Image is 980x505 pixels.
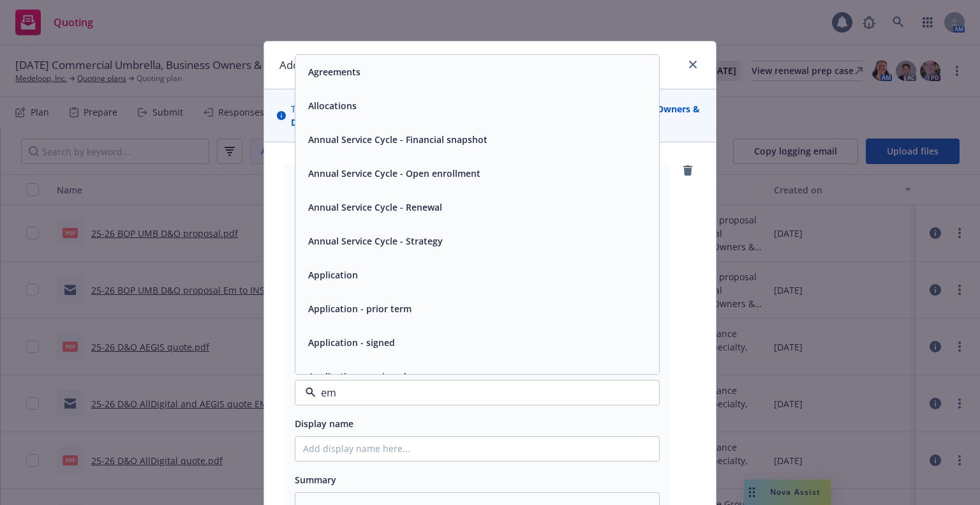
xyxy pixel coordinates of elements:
[680,163,695,178] a: remove
[308,167,480,180] button: Annual Service Cycle - Open enrollment
[308,268,358,282] button: Application
[295,437,659,461] input: Add display name here...
[308,336,395,349] button: Application - signed
[685,57,701,72] a: close
[308,133,487,146] button: Annual Service Cycle - Financial snapshot
[316,385,634,400] input: Filter by keyword
[308,65,360,79] button: Agreements
[291,102,703,129] span: The uploaded files will be associated with
[295,418,353,430] span: Display name
[308,200,442,214] button: Annual Service Cycle - Renewal
[291,103,700,128] strong: 25 [DATE] Commercial Umbrella, Business Owners & D&O Renewal
[308,234,443,248] button: Annual Service Cycle - Strategy
[308,370,406,383] button: Application - unsigned
[279,57,322,73] h1: Add files
[308,302,412,315] button: Application - prior term
[295,474,336,486] span: Summary
[308,99,357,112] button: Allocations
